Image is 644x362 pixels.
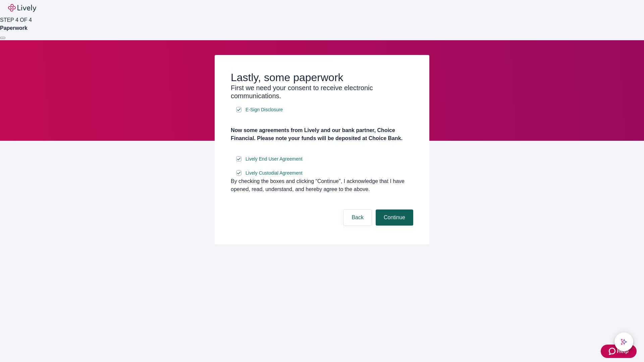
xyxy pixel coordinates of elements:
[244,155,304,163] a: e-sign disclosure document
[231,84,413,100] h3: First we need your consent to receive electronic communications.
[231,126,413,142] h4: Now some agreements from Lively and our bank partner, Choice Financial. Please note your funds wi...
[231,71,413,84] h2: Lastly, some paperwork
[343,209,372,226] button: Back
[376,209,413,226] button: Continue
[244,169,304,177] a: e-sign disclosure document
[246,106,283,113] span: E-Sign Disclosure
[244,106,284,114] a: e-sign disclosure document
[246,156,303,163] span: Lively End User Agreement
[614,333,633,351] button: chat
[617,347,629,355] span: Help
[8,4,36,12] img: Lively
[621,339,627,345] svg: Lively AI Assistant
[601,345,637,358] button: Zendesk support iconHelp
[609,347,617,355] svg: Zendesk support icon
[246,170,303,177] span: Lively Custodial Agreement
[231,177,413,193] div: By checking the boxes and clicking “Continue", I acknowledge that I have opened, read, understand...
